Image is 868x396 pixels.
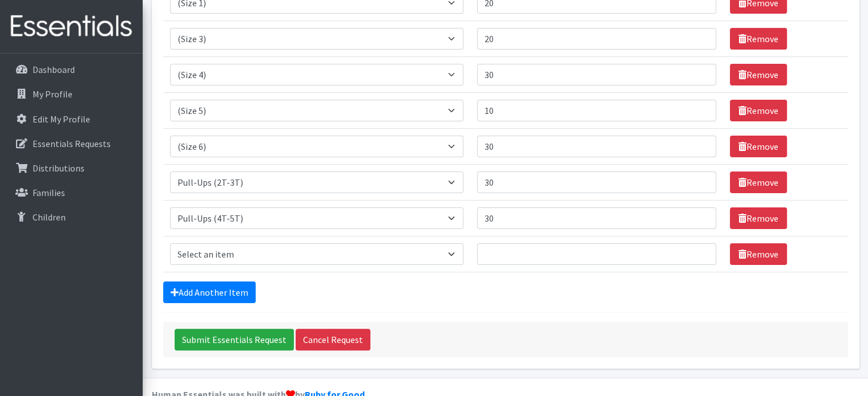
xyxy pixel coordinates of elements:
[33,64,75,75] p: Dashboard
[730,243,787,265] a: Remove
[5,58,138,81] a: Dashboard
[730,207,787,229] a: Remove
[33,187,65,198] p: Families
[5,157,138,179] a: Distributions
[730,28,787,50] a: Remove
[5,7,138,46] img: HumanEssentials
[5,83,138,105] a: My Profile
[33,138,111,149] p: Essentials Requests
[5,108,138,130] a: Edit My Profile
[5,132,138,155] a: Essentials Requests
[33,88,72,100] p: My Profile
[33,162,84,174] p: Distributions
[730,64,787,85] a: Remove
[730,100,787,121] a: Remove
[5,206,138,228] a: Children
[33,113,90,125] p: Edit My Profile
[730,136,787,157] a: Remove
[296,329,370,350] a: Cancel Request
[163,281,256,303] a: Add Another Item
[175,329,294,350] input: Submit Essentials Request
[730,172,787,193] a: Remove
[5,181,138,204] a: Families
[33,211,66,223] p: Children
